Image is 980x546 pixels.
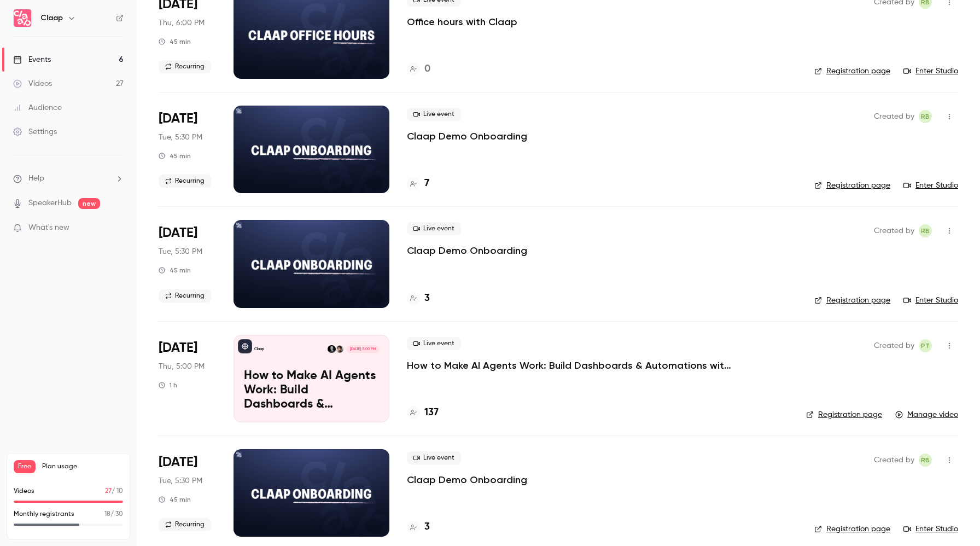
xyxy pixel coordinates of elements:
[407,520,430,535] a: 3
[105,488,112,495] span: 27
[921,454,930,467] span: RB
[234,335,389,422] a: How to Make AI Agents Work: Build Dashboards & Automations with Claap MCPClaapPierre TouzeauRobin...
[159,60,211,73] span: Recurring
[110,223,124,233] iframe: Noticeable Trigger
[407,176,429,191] a: 7
[13,126,57,137] div: Settings
[159,106,216,193] div: Sep 23 Tue, 5:30 PM (Europe/Paris)
[424,405,439,420] h4: 137
[874,110,914,123] span: Created by
[254,346,264,352] p: Claap
[921,339,930,352] span: PT
[874,454,914,467] span: Created by
[159,224,197,242] span: [DATE]
[159,132,202,143] span: Tue, 5:30 PM
[814,524,890,535] a: Registration page
[919,339,932,352] span: Pierre Touzeau
[407,291,430,306] a: 3
[13,173,124,184] li: help-dropdown-opener
[159,495,191,504] div: 45 min
[346,345,378,353] span: [DATE] 5:00 PM
[40,13,63,24] h6: Claap
[814,180,890,191] a: Registration page
[159,110,197,127] span: [DATE]
[159,266,191,275] div: 45 min
[424,62,430,77] h4: 0
[14,509,74,519] p: Monthly registrants
[244,369,379,411] p: How to Make AI Agents Work: Build Dashboards & Automations with Claap MCP
[903,295,958,306] a: Enter Studio
[159,289,211,303] span: Recurring
[903,66,958,77] a: Enter Studio
[159,449,216,537] div: Sep 9 Tue, 5:30 PM (Europe/Paris)
[921,224,930,237] span: RB
[159,361,205,372] span: Thu, 5:00 PM
[874,339,914,352] span: Created by
[28,222,69,234] span: What's new
[407,337,461,350] span: Live event
[407,473,527,486] a: Claap Demo Onboarding
[105,486,123,496] p: / 10
[159,220,216,307] div: Sep 16 Tue, 5:30 PM (Europe/Paris)
[78,198,100,209] span: new
[424,291,430,306] h4: 3
[814,66,890,77] a: Registration page
[159,518,211,531] span: Recurring
[919,110,932,123] span: Robin Bonduelle
[328,345,335,353] img: Robin Bonduelle
[159,246,202,257] span: Tue, 5:30 PM
[814,295,890,306] a: Registration page
[104,509,123,519] p: / 30
[159,335,216,422] div: Sep 11 Thu, 4:00 PM (Europe/Lisbon)
[13,54,51,65] div: Events
[407,451,461,464] span: Live event
[903,524,958,535] a: Enter Studio
[13,102,62,113] div: Audience
[919,454,932,467] span: Robin Bonduelle
[159,18,205,28] span: Thu, 6:00 PM
[28,173,44,184] span: Help
[407,62,430,77] a: 0
[806,409,882,420] a: Registration page
[424,176,429,191] h4: 7
[407,359,735,372] a: How to Make AI Agents Work: Build Dashboards & Automations with Claap MCP
[14,9,31,27] img: Claap
[407,15,517,28] a: Office hours with Claap
[13,78,52,89] div: Videos
[874,224,914,237] span: Created by
[159,381,177,390] div: 1 h
[336,345,343,353] img: Pierre Touzeau
[424,520,430,535] h4: 3
[104,511,110,518] span: 18
[407,108,461,121] span: Live event
[159,175,211,188] span: Recurring
[14,460,36,473] span: Free
[407,244,527,257] a: Claap Demo Onboarding
[921,110,930,123] span: RB
[903,180,958,191] a: Enter Studio
[159,152,191,160] div: 45 min
[159,454,197,471] span: [DATE]
[28,198,72,209] a: SpeakerHub
[159,339,197,357] span: [DATE]
[407,405,439,420] a: 137
[159,37,191,46] div: 45 min
[407,222,461,235] span: Live event
[42,462,123,471] span: Plan usage
[407,130,527,143] a: Claap Demo Onboarding
[14,486,34,496] p: Videos
[159,475,202,486] span: Tue, 5:30 PM
[895,409,958,420] a: Manage video
[919,224,932,237] span: Robin Bonduelle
